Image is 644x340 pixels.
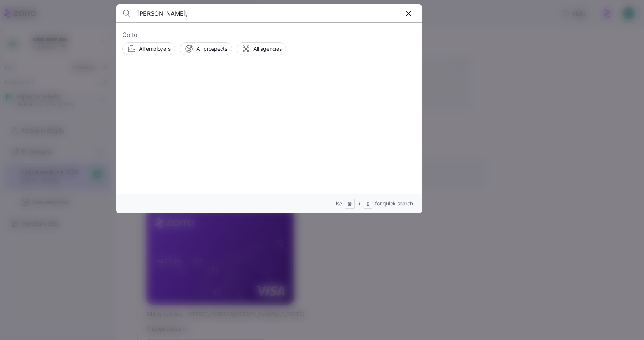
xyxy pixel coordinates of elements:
[375,200,413,207] span: for quick search
[333,200,342,207] span: Use
[358,200,361,207] span: +
[180,42,232,55] button: All prospects
[122,42,175,55] button: All employers
[237,42,287,55] button: All agencies
[139,45,170,53] span: All employers
[253,45,282,53] span: All agencies
[348,201,352,208] span: ⌘
[122,30,416,40] span: Go to
[367,201,370,208] span: B
[196,45,227,53] span: All prospects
